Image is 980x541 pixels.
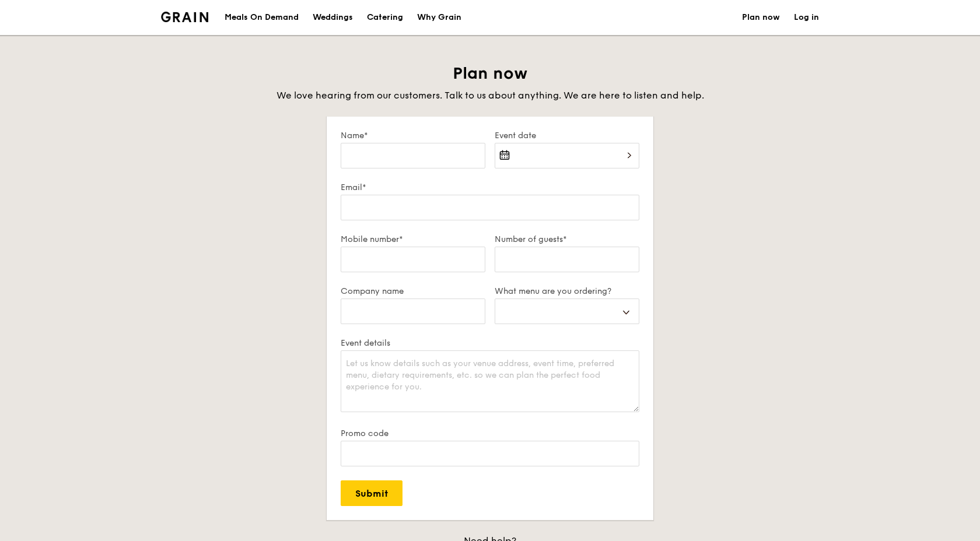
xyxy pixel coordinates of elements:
[276,90,704,101] span: We love hearing from our customers. Talk to us about anything. We are here to listen and help.
[453,64,528,83] span: Plan now
[341,286,485,296] label: Company name
[341,182,639,192] label: Email*
[341,480,402,506] input: Submit
[495,234,639,244] label: Number of guests*
[495,131,639,140] label: Event date
[341,428,639,438] label: Promo code
[161,12,208,22] a: Logotype
[341,338,639,348] label: Event details
[341,131,485,140] label: Name*
[495,286,639,296] label: What menu are you ordering?
[341,234,485,244] label: Mobile number*
[161,12,208,22] img: Grain
[341,350,639,412] textarea: Let us know details such as your venue address, event time, preferred menu, dietary requirements,...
